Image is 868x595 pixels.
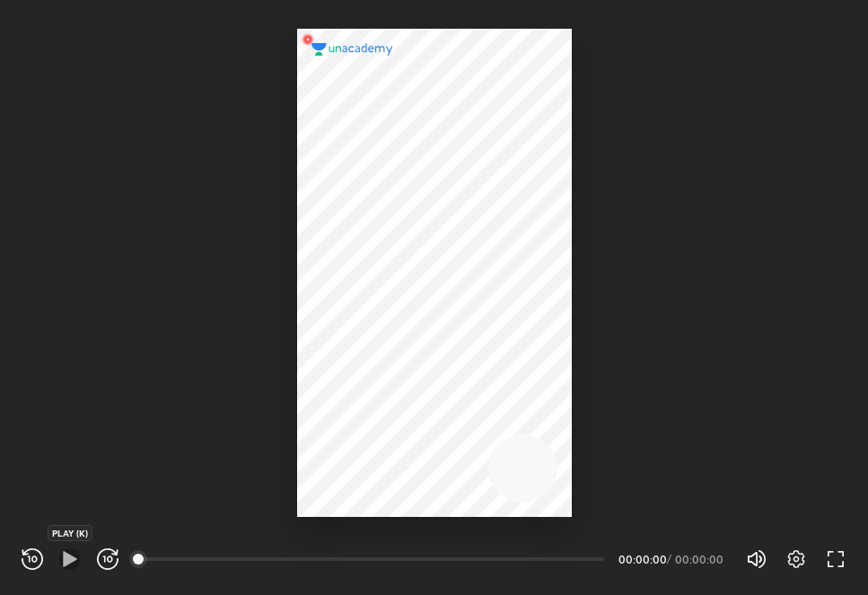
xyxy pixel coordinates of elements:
[297,29,319,50] img: wMgqJGBwKWe8AAAAABJRU5ErkJggg==
[48,525,92,541] div: PLAY (K)
[675,554,724,564] div: 00:00:00
[618,554,663,564] div: 00:00:00
[311,43,394,56] img: logo.2a7e12a2.svg
[667,554,671,564] div: /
